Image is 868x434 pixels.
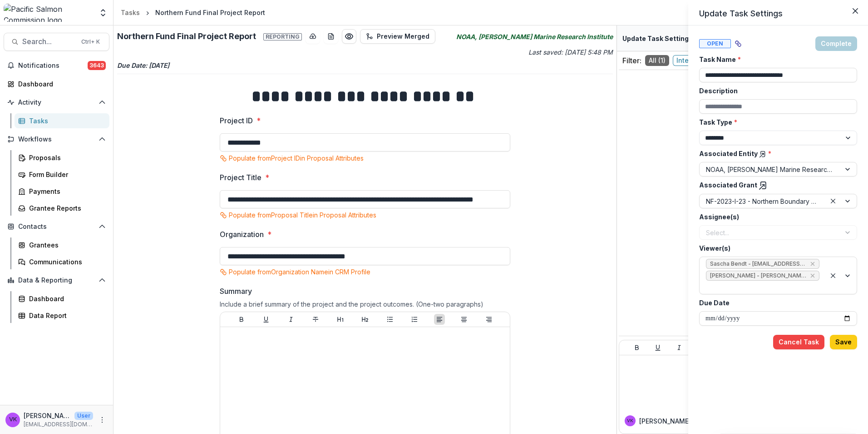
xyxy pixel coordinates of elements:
[828,270,838,281] div: Clear selected options
[809,259,816,268] div: Remove Sascha Bendt - bendt@psc.org
[815,36,857,51] button: Complete
[828,196,838,207] div: Clear selected options
[809,271,816,280] div: Remove Victor Keong - keong@psc.org
[699,117,852,127] label: Task Type
[699,39,731,48] span: Open
[699,149,852,158] label: Associated Entity
[731,36,745,51] button: View dependent tasks
[830,335,857,349] button: Save
[773,335,824,349] button: Cancel Task
[848,4,863,18] button: Close
[699,180,852,190] label: Associated Grant
[710,273,806,279] span: [PERSON_NAME] - [PERSON_NAME][EMAIL_ADDRESS][DOMAIN_NAME]
[699,55,852,64] label: Task Name
[699,243,852,253] label: Viewer(s)
[699,212,852,222] label: Assignee(s)
[710,261,806,267] span: Sascha Bendt - [EMAIL_ADDRESS][DOMAIN_NAME]
[699,298,852,308] label: Due Date
[699,86,852,96] label: Description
